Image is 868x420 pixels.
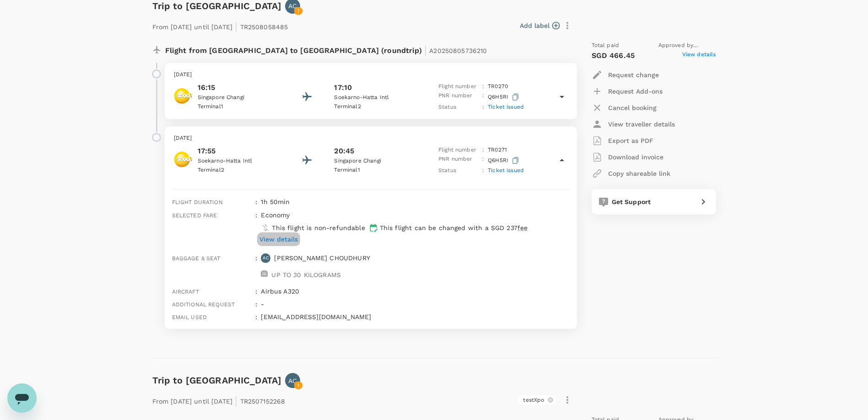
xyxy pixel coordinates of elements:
[174,150,192,168] img: Scoot
[252,283,257,296] div: :
[682,50,716,61] span: View details
[152,17,288,34] p: From [DATE] until [DATE] TR2508058485
[592,165,670,182] button: Copy shareable link
[257,232,300,246] button: View details
[488,146,507,155] p: TR 0271
[274,253,370,262] p: [PERSON_NAME] CHOUDHURY
[520,21,560,30] button: Add label
[172,314,207,320] span: Email used
[198,166,280,175] p: Terminal 2
[438,103,479,112] p: Status
[608,152,663,162] p: Download invoice
[272,223,365,232] p: This flight is non-refundable
[334,93,416,102] p: Soekarno-Hatta Intl
[482,91,484,103] p: :
[252,194,257,206] div: :
[288,1,297,10] p: AC
[259,235,298,244] p: View details
[592,41,620,50] span: Total paid
[261,197,569,206] p: 1h 50min
[482,166,484,175] p: :
[592,83,663,100] button: Request Add-ons
[198,102,280,111] p: Terminal 1
[380,223,528,232] p: This flight can be changed with a SGD 237
[235,394,237,407] span: |
[334,146,354,157] p: 20:45
[488,82,508,91] p: TR 0270
[438,91,479,103] p: PNR number
[592,149,663,165] button: Download invoice
[438,166,479,175] p: Status
[608,70,659,79] p: Request change
[424,44,427,57] span: |
[252,250,257,283] div: :
[235,20,237,33] span: |
[608,136,653,145] p: Export as PDF
[261,210,290,220] p: economy
[608,169,670,178] p: Copy shareable link
[592,100,657,116] button: Cancel booking
[261,270,268,277] img: baggage-icon
[288,376,297,385] p: AC
[658,41,716,50] span: Approved by
[334,102,416,111] p: Terminal 2
[165,41,487,58] p: Flight from [GEOGRAPHIC_DATA] to [GEOGRAPHIC_DATA] (roundtrip)
[198,82,280,93] p: 16:15
[488,167,524,173] span: Ticket issued
[252,296,257,309] div: :
[608,87,663,96] p: Request Add-ons
[172,255,221,262] span: Baggage & seat
[152,373,282,388] h6: Trip to [GEOGRAPHIC_DATA]
[174,70,568,79] p: [DATE]
[612,198,651,205] span: Get Support
[592,116,675,132] button: View traveller details
[174,134,568,143] p: [DATE]
[7,383,37,413] iframe: Button to launch messaging window
[482,82,484,91] p: :
[482,103,484,112] p: :
[518,224,528,231] span: fee
[174,87,192,105] img: Scoot
[488,155,521,166] p: Q6H5RI
[438,146,479,155] p: Flight number
[172,289,199,295] span: Aircraft
[257,283,569,296] div: Airbus A320
[438,82,479,91] p: Flight number
[518,395,555,404] div: testXpo
[334,82,352,93] p: 17:10
[263,255,269,261] p: AC
[261,312,569,321] p: [EMAIL_ADDRESS][DOMAIN_NAME]
[152,392,286,408] p: From [DATE] until [DATE] TR2507152268
[252,309,257,321] div: :
[488,91,521,103] p: Q6H5RI
[198,93,280,102] p: Singapore Changi
[592,67,659,83] button: Request change
[198,146,280,157] p: 17:55
[438,155,479,166] p: PNR number
[488,104,524,110] span: Ticket issued
[257,296,569,309] div: -
[592,50,635,61] p: SGD 466.45
[592,132,653,149] button: Export as PDF
[429,47,487,54] span: A20250805736210
[334,157,416,166] p: Singapore Changi
[172,301,235,308] span: Additional request
[334,166,416,175] p: Terminal 1
[482,146,484,155] p: :
[252,207,257,250] div: :
[518,396,550,404] span: testXpo
[271,270,341,279] p: UP TO 30 KILOGRAMS
[608,103,657,112] p: Cancel booking
[608,120,675,129] p: View traveller details
[482,155,484,166] p: :
[172,199,223,205] span: Flight duration
[172,212,217,219] span: Selected fare
[198,157,280,166] p: Soekarno-Hatta Intl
